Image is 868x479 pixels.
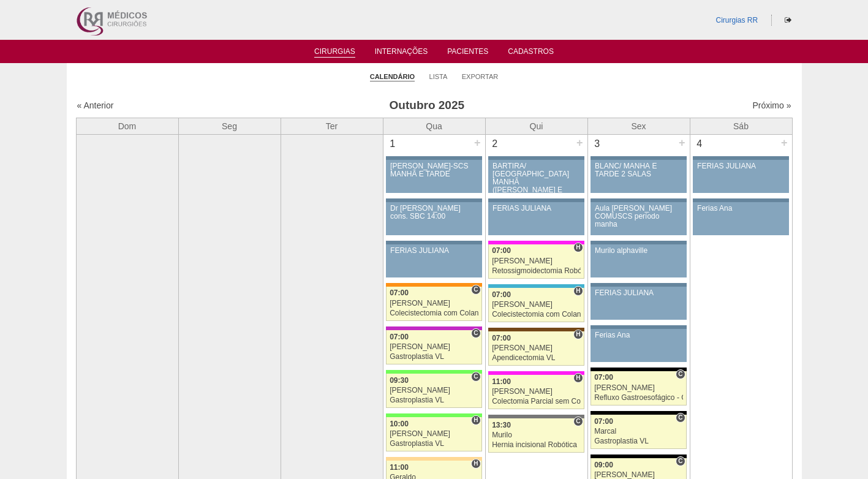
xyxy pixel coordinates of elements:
[595,289,682,297] div: FERIAS JULIANA
[492,354,581,362] div: Apendicectomia VL
[386,160,481,193] a: [PERSON_NAME]-SCS MANHÃ E TARDE
[390,205,478,221] div: Dr [PERSON_NAME] cons. SBC 14:00
[390,376,409,385] span: 09:30
[573,417,583,426] span: Consultório
[591,156,686,160] div: Key: Aviso
[591,454,686,458] div: Key: Blanc
[591,411,686,415] div: Key: Blanc
[77,100,114,110] a: « Anterior
[390,333,409,341] span: 07:00
[390,440,478,448] div: Gastroplastia VL
[591,287,686,320] a: FERIAS JULIANA
[575,135,585,151] div: +
[488,198,584,202] div: Key: Aviso
[595,162,682,178] div: BLANC/ MANHÃ E TARDE 2 SALAS
[386,244,481,277] a: FERIAS JULIANA
[693,202,788,235] a: Ferias Ana
[281,118,383,134] th: Ter
[492,311,581,319] div: Colecistectomia com Colangiografia VL
[591,202,686,235] a: Aula [PERSON_NAME] COMUSCS período manha
[594,384,683,392] div: [PERSON_NAME]
[386,417,481,451] a: H 10:00 [PERSON_NAME] Gastroplastia VL
[386,283,481,287] div: Key: São Luiz - SCS
[486,135,505,153] div: 2
[594,373,613,382] span: 07:00
[690,118,792,134] th: Sáb
[386,326,481,330] div: Key: Maria Braido
[697,162,785,170] div: FERIAS JULIANA
[594,417,613,426] span: 07:00
[390,309,478,317] div: Colecistectomia com Colangiografia VL
[390,463,409,472] span: 11:00
[390,396,478,404] div: Gastroplastia VL
[492,344,581,352] div: [PERSON_NAME]
[248,97,605,115] h3: Outubro 2025
[591,244,686,277] a: Murilo alphaville
[472,135,483,151] div: +
[693,160,788,193] a: FERIAS JULIANA
[594,461,613,469] span: 09:00
[462,72,499,81] a: Exportar
[492,205,580,213] div: FERIAS JULIANA
[588,135,607,153] div: 3
[386,198,481,202] div: Key: Aviso
[485,118,587,134] th: Qui
[386,457,481,461] div: Key: Bartira
[508,47,554,59] a: Cadastros
[715,16,758,25] a: Cirurgias RR
[676,413,685,423] span: Consultório
[594,394,683,402] div: Refluxo Gastroesofágico - Cirurgia VL
[390,353,478,361] div: Gastroplastia VL
[488,328,584,331] div: Key: Santa Joana
[390,289,409,297] span: 07:00
[488,418,584,453] a: C 13:30 Murilo Hernia incisional Robótica
[383,118,485,134] th: Qua
[488,244,584,279] a: H 07:00 [PERSON_NAME] Retossigmoidectomia Robótica
[488,371,584,375] div: Key: Pro Matre
[573,286,583,296] span: Hospital
[488,375,584,409] a: H 11:00 [PERSON_NAME] Colectomia Parcial sem Colostomia VL
[752,100,791,110] a: Próximo »
[492,246,511,255] span: 07:00
[492,398,581,405] div: Colectomia Parcial sem Colostomia VL
[488,156,584,160] div: Key: Aviso
[390,420,409,428] span: 10:00
[314,47,355,58] a: Cirurgias
[492,290,511,299] span: 07:00
[690,135,709,153] div: 4
[594,471,683,479] div: [PERSON_NAME]
[390,162,478,178] div: [PERSON_NAME]-SCS MANHÃ E TARDE
[676,369,685,379] span: Consultório
[488,415,584,418] div: Key: Santa Catarina
[595,205,682,229] div: Aula [PERSON_NAME] COMUSCS período manha
[591,325,686,329] div: Key: Aviso
[591,415,686,449] a: C 07:00 Marcal Gastroplastia VL
[390,387,478,394] div: [PERSON_NAME]
[390,247,478,255] div: FERIAS JULIANA
[386,413,481,417] div: Key: Brasil
[591,198,686,202] div: Key: Aviso
[492,257,581,265] div: [PERSON_NAME]
[488,202,584,235] a: FERIAS JULIANA
[386,241,481,244] div: Key: Aviso
[375,47,428,59] a: Internações
[386,156,481,160] div: Key: Aviso
[488,160,584,193] a: BARTIRA/ [GEOGRAPHIC_DATA] MANHÃ ([PERSON_NAME] E ANA)/ SANTA JOANA -TARDE
[591,241,686,244] div: Key: Aviso
[471,328,480,338] span: Consultório
[390,300,478,307] div: [PERSON_NAME]
[677,135,687,151] div: +
[779,135,790,151] div: +
[591,329,686,362] a: Ferias Ana
[492,267,581,275] div: Retossigmoidectomia Robótica
[429,72,448,81] a: Lista
[785,17,791,24] i: Sair
[386,202,481,235] a: Dr [PERSON_NAME] cons. SBC 14:00
[386,287,481,321] a: C 07:00 [PERSON_NAME] Colecistectomia com Colangiografia VL
[471,415,480,425] span: Hospital
[573,373,583,383] span: Hospital
[492,301,581,309] div: [PERSON_NAME]
[595,247,682,255] div: Murilo alphaville
[595,331,682,339] div: Ferias Ana
[488,284,584,288] div: Key: Neomater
